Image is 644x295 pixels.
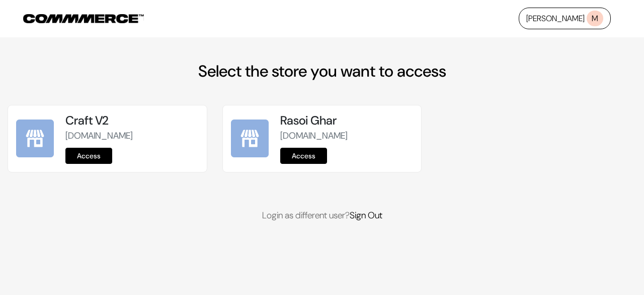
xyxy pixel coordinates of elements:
[519,8,611,29] a: [PERSON_NAME]M
[65,113,198,128] h5: Craft V2
[280,148,327,164] a: Access
[587,11,603,26] span: M
[280,113,413,128] h5: Rasoi Ghar
[350,209,382,221] a: Sign Out
[23,14,144,23] img: COMMMERCE
[8,62,636,81] h2: Select the store you want to access
[8,209,636,222] p: Login as different user?
[65,129,198,143] p: [DOMAIN_NAME]
[280,129,413,143] p: [DOMAIN_NAME]
[65,148,112,164] a: Access
[16,120,54,157] img: Craft V2
[231,120,269,157] img: Rasoi Ghar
